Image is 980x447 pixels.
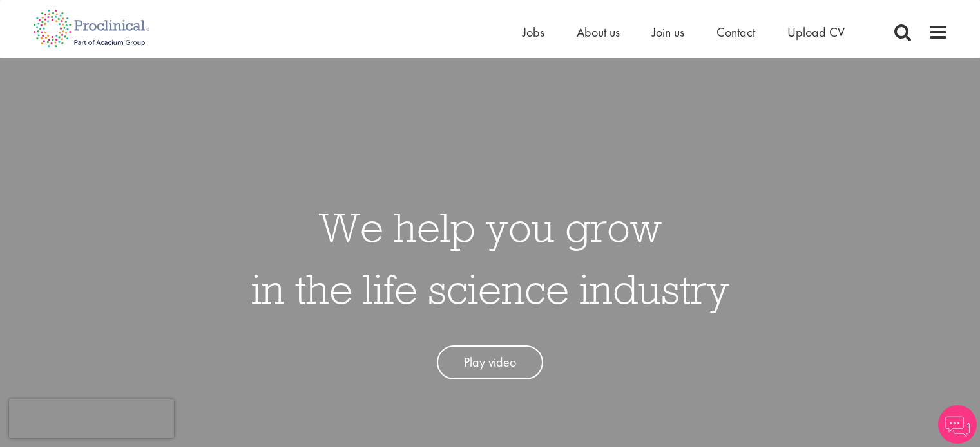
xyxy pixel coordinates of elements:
[523,24,544,41] a: Jobs
[787,24,845,41] a: Upload CV
[938,405,977,444] img: Chatbot
[577,24,620,41] a: About us
[716,24,755,41] a: Contact
[437,345,543,379] a: Play video
[652,24,684,41] a: Join us
[251,196,729,320] h1: We help you grow in the life science industry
